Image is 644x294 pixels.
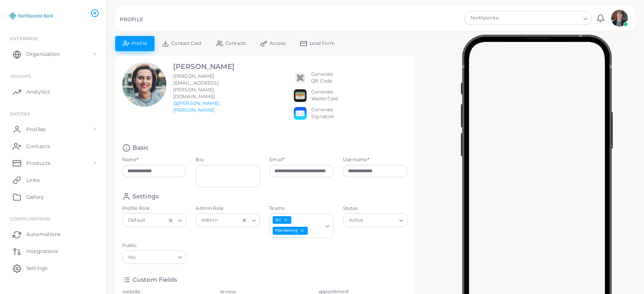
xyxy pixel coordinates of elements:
[269,213,334,237] div: Search for option
[294,107,307,120] img: email.png
[26,176,40,184] span: Links
[531,14,580,23] input: Search for option
[6,46,100,63] a: Organization
[127,253,137,262] span: Yes
[196,213,260,227] div: Search for option
[611,10,628,27] img: avatar
[273,216,291,224] span: All
[26,50,60,58] span: Organization
[173,100,221,113] a: @[PERSON_NAME].[PERSON_NAME]
[464,11,591,25] div: Search for option
[26,126,46,133] span: Profiles
[122,213,187,227] div: Search for option
[122,242,187,249] label: Public
[225,41,246,46] span: Contacts
[133,192,159,201] h4: Settings
[173,73,219,99] span: [PERSON_NAME][EMAIL_ADDRESS][PERSON_NAME][DOMAIN_NAME]
[196,205,260,212] label: Admin Role
[6,171,100,188] a: Links
[133,276,177,284] h4: Custom Fields
[10,216,50,221] span: Configurations
[299,228,305,234] button: Deselect Marketing
[343,157,369,163] label: Username
[8,8,55,24] img: logo
[138,253,175,262] input: Search for option
[10,74,31,79] span: INSIGHTS
[120,16,143,22] h5: PROFILE
[269,205,334,212] label: Teams
[310,41,335,46] span: Lead Form
[311,107,334,120] div: Generate Signature
[6,226,100,243] a: Automations
[168,217,174,224] button: Clear Selected
[283,217,289,223] button: Deselect All
[171,41,201,46] span: Contact Card
[343,205,407,212] label: Status
[26,159,50,167] span: Products
[6,188,100,205] a: Gallery
[173,63,235,71] h3: [PERSON_NAME]
[294,71,307,84] img: qr2.png
[196,157,260,163] label: Bio
[127,216,146,225] span: Default
[26,231,61,238] span: Automations
[6,260,100,277] a: Settings
[219,216,239,225] input: Search for option
[365,216,396,225] input: Search for option
[122,250,187,264] div: Search for option
[469,14,531,22] span: Northpointe
[6,137,100,154] a: Contacts
[122,205,187,212] label: Profile Role
[6,243,100,260] a: Integrations
[241,217,247,224] button: Clear Selected
[132,41,147,46] span: Profile
[343,213,407,227] div: Search for option
[10,111,30,116] span: ENTITIES
[26,143,50,150] span: Contacts
[311,89,338,102] div: Generate Wallet Card
[6,121,100,137] a: Profiles
[122,157,139,163] label: Name
[26,247,58,255] span: Integrations
[10,36,38,41] span: Enterprise
[26,88,50,96] span: Analytics
[6,154,100,171] a: Products
[294,89,307,102] img: apple-wallet.png
[200,216,218,225] span: Admin
[133,144,149,152] h4: Basic
[309,226,322,236] input: Search for option
[273,227,308,235] span: Marketing
[269,157,285,163] label: Email
[6,83,100,100] a: Analytics
[147,216,166,225] input: Search for option
[270,41,286,46] span: Access
[348,216,365,225] span: Active
[311,71,333,85] div: Generate QR Code
[608,10,630,27] a: avatar
[26,193,44,201] span: Gallery
[26,264,47,272] span: Settings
